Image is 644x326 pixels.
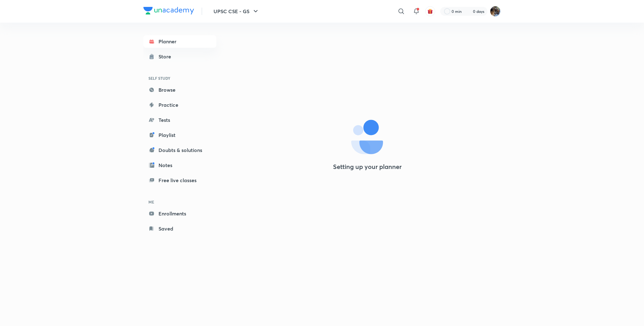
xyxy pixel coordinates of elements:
a: Store [143,50,216,63]
a: Company Logo [143,7,194,16]
a: Notes [143,159,216,171]
div: Store [158,53,175,60]
button: avatar [425,6,435,16]
a: Planner [143,35,216,48]
iframe: Help widget launcher [588,302,637,319]
h4: Setting up your planner [333,163,402,171]
a: Browse [143,84,216,96]
button: UPSC CSE - GS [210,5,263,18]
a: Tests [143,114,216,126]
a: Free live classes [143,174,216,187]
img: streak [465,8,472,14]
a: Saved [143,222,216,235]
h6: ME [143,197,216,207]
img: Company Logo [143,7,194,14]
a: Playlist [143,129,216,141]
a: Doubts & solutions [143,144,216,156]
h6: SELF STUDY [143,73,216,84]
a: Enrollments [143,207,216,220]
a: Practice [143,99,216,111]
img: avatar [427,8,433,14]
img: Chayan Mehta [490,6,501,17]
